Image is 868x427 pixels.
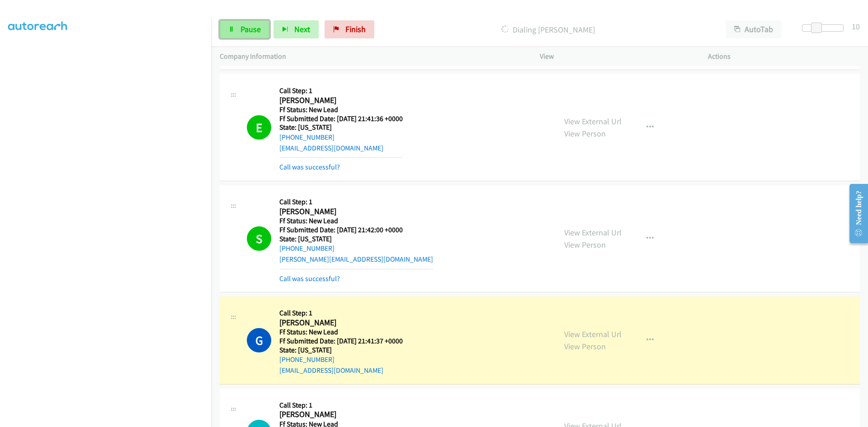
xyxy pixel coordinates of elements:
h5: Ff Submitted Date: [DATE] 21:41:37 +0000 [279,337,403,346]
span: Next [294,24,310,34]
h5: Call Step: 1 [279,401,403,410]
h5: Ff Submitted Date: [DATE] 21:42:00 +0000 [279,225,433,235]
p: Company Information [220,51,524,62]
a: [EMAIL_ADDRESS][DOMAIN_NAME] [279,366,383,375]
h5: Call Step: 1 [279,86,403,95]
a: View Person [564,128,606,139]
a: [PHONE_NUMBER] [279,133,335,141]
h1: E [247,115,271,140]
h5: Ff Status: New Lead [279,105,403,114]
a: View External Url [564,116,622,127]
h5: State: [US_STATE] [279,123,403,132]
h5: Ff Submitted Date: [DATE] 21:41:36 +0000 [279,114,403,123]
a: View Person [564,239,606,250]
p: Dialing [PERSON_NAME] [387,23,709,36]
h1: G [247,328,271,352]
h2: [PERSON_NAME] [279,206,433,217]
h2: [PERSON_NAME] [279,318,403,328]
a: [EMAIL_ADDRESS][DOMAIN_NAME] [279,144,383,152]
div: 10 [852,20,860,33]
p: Actions [708,51,860,62]
span: Pause [241,24,261,34]
a: Call was successful? [279,163,340,171]
a: View External Url [564,227,622,238]
a: View Person [564,341,606,352]
h5: Ff Status: New Lead [279,216,433,225]
a: [PHONE_NUMBER] [279,244,335,253]
h1: S [247,226,271,251]
a: Call was successful? [279,274,340,283]
a: Finish [325,20,374,38]
h5: Ff Status: New Lead [279,328,403,337]
h5: Call Step: 1 [279,197,433,206]
h2: [PERSON_NAME] [279,409,403,420]
a: [PHONE_NUMBER] [279,355,335,364]
iframe: Resource Center [842,178,868,249]
h2: [PERSON_NAME] [279,95,403,106]
a: [PERSON_NAME][EMAIL_ADDRESS][DOMAIN_NAME] [279,255,433,263]
h5: State: [US_STATE] [279,346,403,355]
button: AutoTab [726,20,782,38]
button: Next [274,20,319,38]
h5: State: [US_STATE] [279,235,433,244]
a: Pause [220,20,269,38]
p: View [540,51,692,62]
h5: Call Step: 1 [279,309,403,318]
a: View External Url [564,329,622,339]
span: Finish [345,24,366,34]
